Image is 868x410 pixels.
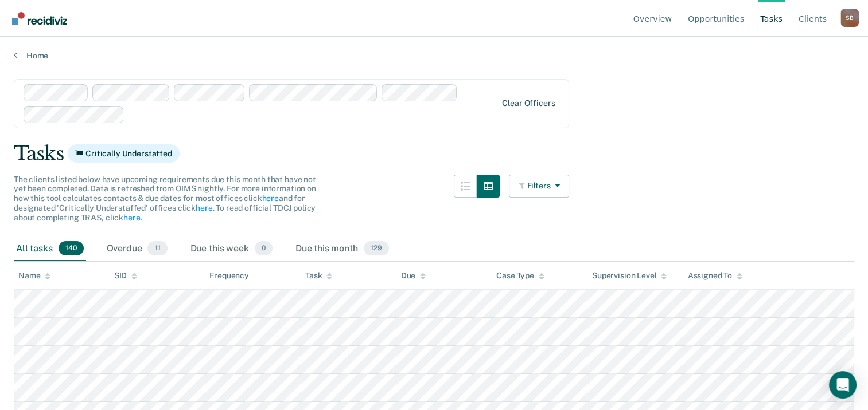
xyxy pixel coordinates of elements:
div: All tasks140 [14,236,86,262]
div: Due [401,271,426,281]
a: here [262,194,278,203]
div: Frequency [209,271,249,281]
img: Recidiviz [12,12,67,25]
button: Profile dropdown button [840,9,859,27]
a: here [123,213,140,222]
a: Home [14,50,854,61]
div: Supervision Level [592,271,667,281]
a: here [196,203,212,212]
span: 0 [255,241,273,256]
div: Open Intercom Messenger [829,371,857,399]
span: Critically Understaffed [68,144,180,163]
div: Assigned To [687,271,742,281]
span: 140 [59,241,84,256]
button: Filters [509,175,570,198]
div: Task [305,271,332,281]
div: Case Type [496,271,544,281]
div: Clear officers [502,98,555,108]
div: S B [840,9,859,27]
div: Due this week0 [188,236,275,262]
span: 11 [147,241,167,256]
div: Overdue11 [104,236,170,262]
div: Tasks [14,142,854,165]
span: The clients listed below have upcoming requirements due this month that have not yet been complet... [14,175,316,222]
span: 129 [364,241,389,256]
div: Due this month129 [293,236,391,262]
div: Name [18,271,50,281]
div: SID [114,271,138,281]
